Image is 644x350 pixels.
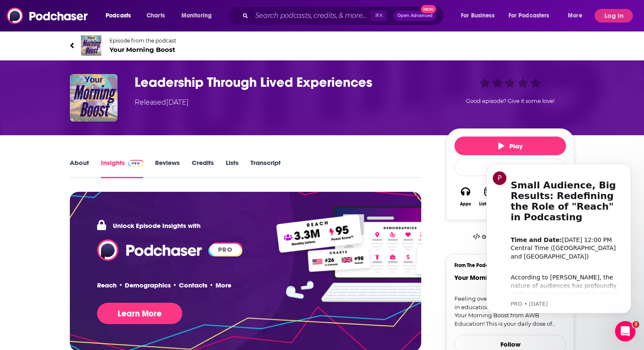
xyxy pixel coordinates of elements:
a: Lists [226,159,239,178]
p: Unlock Episode Insights with [97,219,201,232]
button: Open AdvancedNew [394,11,437,21]
img: Pro Features [270,205,506,303]
button: Apps [454,181,477,212]
span: Charts [147,10,165,22]
div: Released [DATE] [135,97,189,108]
a: Transcript [250,159,281,178]
div: Apps [460,202,471,207]
div: Rate [454,159,566,176]
img: Leadership Through Lived Experiences [70,74,118,122]
button: Learn More [97,303,182,324]
a: Your Morning Boost [454,273,515,282]
h3: From The Podcast [454,262,559,268]
button: open menu [562,9,593,23]
span: Podcasts [106,10,131,22]
button: Play [454,137,566,155]
button: Log In [595,9,633,23]
a: Reviews [155,159,180,178]
iframe: Intercom notifications message [474,156,644,319]
h3: Leadership Through Lived Experiences [135,74,433,91]
a: InsightsPodchaser Pro [101,159,143,178]
span: For Podcasters [509,10,549,22]
span: Play [498,142,523,150]
a: Podchaser Logo PRO [97,239,241,261]
p: Reach • Demographics • Contacts • More [97,281,231,289]
div: Search podcasts, credits, & more... [236,6,452,26]
a: About [70,159,89,178]
span: 3 [632,321,639,328]
button: open menu [455,9,505,23]
iframe: Intercom live chat [615,321,635,341]
span: Open Advanced [397,14,433,18]
img: Podchaser - Follow, Share and Rate Podcasts [97,239,203,261]
span: Good episode? Give it some love! [466,98,555,104]
img: Podchaser - Follow, Share and Rate Podcasts [7,8,89,24]
img: Podchaser Pro [128,160,143,167]
button: open menu [503,9,562,23]
button: open menu [100,9,142,23]
span: Episode from the podcast [109,37,176,44]
a: Credits [192,159,214,178]
span: New [421,5,436,13]
a: Get this podcast via API [466,227,555,248]
input: Search podcasts, credits, & more... [252,9,371,23]
span: For Business [461,10,494,22]
img: Your Morning Boost [81,35,101,56]
span: Your Morning Boost [109,46,176,54]
a: Your Morning BoostEpisode from the podcastYour Morning Boost [70,35,322,56]
span: ⌘ K [371,10,387,21]
span: Monitoring [181,10,212,22]
span: PRO [210,244,241,255]
a: Podchaser - Follow, Share and Rate Podcasts [97,245,203,253]
a: Feeling overwhelmed by the daily grind in education? Then it's time to tune into Your Morning Boo... [454,295,566,328]
button: open menu [175,9,223,23]
a: Charts [141,9,170,23]
span: More [568,10,582,22]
